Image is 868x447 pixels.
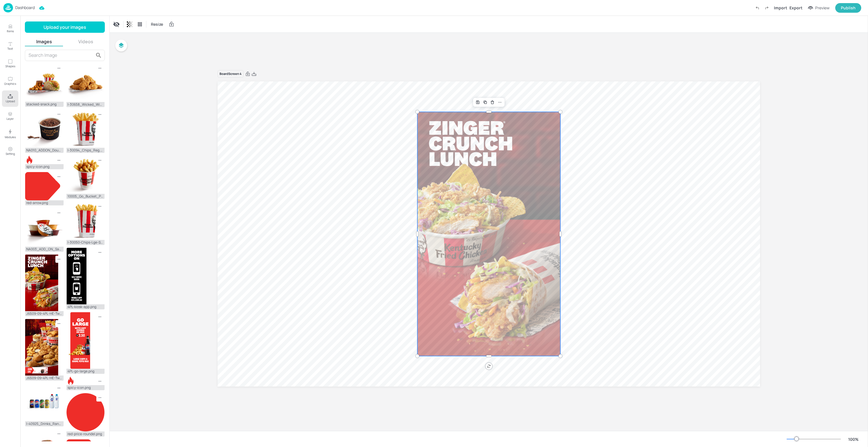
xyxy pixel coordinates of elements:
[218,70,244,78] div: Board Screen 4
[25,64,64,102] img: 2025-08-19-1755611188744r7b8fq6l6fk.png
[55,209,62,217] div: Remove image
[66,385,105,390] div: spicy-icon.png
[7,47,13,51] p: Text
[25,208,64,247] img: 2025-08-19-17556111878307ucrn6mqqdj.png
[66,194,105,199] div: 10005_Go_Bucket_Popcorn_Chicken.png
[4,82,16,86] p: Graphics
[112,20,121,29] div: Display condition
[66,431,105,437] div: red-price-roundel.png
[66,304,105,309] div: 4PL-kiosk-app.png
[66,377,75,385] img: 2025-08-19-1755608582657theeq2cpbal.png
[474,99,481,106] div: Save Layout
[55,430,62,438] div: Remove image
[2,108,18,124] button: Layer
[774,5,787,11] div: Import
[789,5,802,11] div: Export
[2,38,18,54] button: Text
[2,90,18,107] button: Upload
[55,65,62,72] div: Remove image
[25,38,63,45] button: Images
[96,378,103,385] div: Remove image
[5,64,15,68] p: Shapes
[25,311,64,316] div: J6509-09-4PL-HE-Tween-B.png
[66,148,105,153] div: I-30094_Chips_Reg.png
[481,99,489,106] div: Duplicate
[25,164,64,169] div: spicy-icon.png
[847,436,860,442] div: 100 %
[25,200,64,205] div: red-arrow.png
[66,248,86,304] img: 2025-08-19-1755611181851vfe379h6dv.png
[6,117,14,121] p: Layer
[805,4,833,12] button: Preview
[25,102,64,107] div: stacked-snack.png
[15,6,35,10] p: Dashboard
[25,421,64,426] div: I-40925_Drinks_Range_SBX.png
[66,312,90,369] img: 2025-08-19-1755611181928f1exm1rys4r.png
[2,125,18,142] button: Modules
[96,157,103,164] div: Remove image
[66,369,105,374] div: 4PL-go-large.png
[150,21,164,27] span: Resize
[66,393,105,431] img: 2025-08-19-1755608582522tf03u2ag70o.png
[96,203,103,210] div: Remove image
[25,110,64,148] img: 2025-08-19-1755611188280ezk1ka9f3q.png
[5,135,16,139] p: Modules
[66,156,105,194] img: 2025-08-19-1755611185256lmm5kkpso7m.png
[96,249,103,256] div: Remove image
[2,55,18,72] button: Shapes
[762,3,772,13] label: Redo (Ctrl + Y)
[66,102,105,107] div: I-30658_Wicked_Wings_6pk.png
[841,5,856,11] div: Publish
[2,20,18,37] button: Items
[25,21,105,33] button: Upload your images
[835,3,861,13] button: Publish
[55,157,62,164] div: Remove image
[96,65,103,72] div: Remove image
[3,3,13,12] img: logo-86c26b7e.jpg
[25,156,34,164] img: 2025-08-19-17556111884288i42kf2faqj.png
[752,3,762,13] label: Undo (Ctrl + Z)
[489,99,496,106] div: Delete
[66,240,105,245] div: I-30050-Chips-Lge-Standing.png
[2,73,18,89] button: Graphics
[25,247,64,252] div: NA003_ADD_ON_Sauce.png
[7,29,14,33] p: Items
[55,111,62,118] div: Remove image
[66,202,105,240] img: 2025-08-19-1755611185438le318efaef.png
[25,376,64,381] div: J6509-09-4PL-HE-Tween-A.png
[25,383,64,422] img: 2025-08-19-1755611186869ebz1cr35tho.png
[96,394,103,402] div: Remove image
[25,255,58,311] img: 2025-08-19-1755611187433h6vz67p3twe.png
[55,385,62,392] div: Remove image
[55,256,62,263] div: Remove image
[25,172,60,200] img: 2025-08-19-1755611188300jkyhzbbmpiq.png
[6,99,15,103] p: Upload
[2,143,18,159] button: Setting
[6,152,15,156] p: Setting
[29,51,94,60] input: Search Image
[25,319,58,376] img: 2025-08-19-1755611187035tg3zo0txovn.png
[55,173,62,181] div: Remove image
[67,38,105,45] button: Videos
[94,51,103,60] button: search
[55,320,62,327] div: Remove image
[66,110,105,148] img: 2025-08-19-1755611185966y30cvvvns9g.png
[66,64,105,102] img: 2025-08-19-17556111860490pswhpyd1m5e.png
[96,313,103,321] div: Remove image
[96,111,103,118] div: Remove image
[815,5,830,11] div: Preview
[25,148,64,153] div: NA010_ADDON_Double_Choc_Mousse.png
